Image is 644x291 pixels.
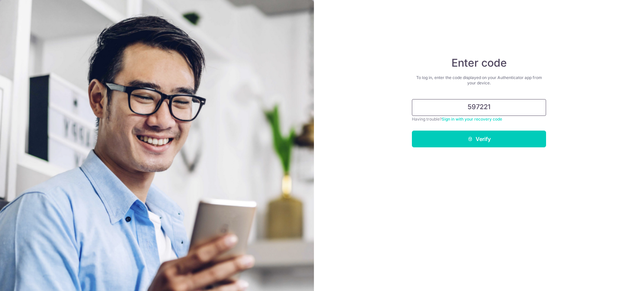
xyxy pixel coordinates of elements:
input: Enter 6 digit code [412,99,546,116]
div: Having trouble? [412,116,546,123]
a: Sign in with your recovery code [442,117,502,122]
h4: Enter code [412,56,546,70]
div: To log in, enter the code displayed on your Authenticator app from your device. [412,75,546,86]
button: Verify [412,131,546,147]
